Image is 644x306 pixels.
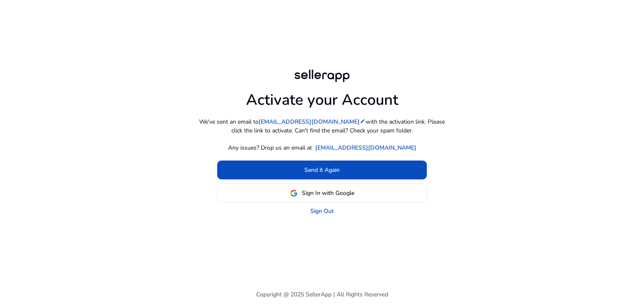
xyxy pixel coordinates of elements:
a: [EMAIL_ADDRESS][DOMAIN_NAME] [315,143,416,152]
span: Sign In with Google [302,189,354,197]
h1: Activate your Account [246,84,398,109]
a: Sign Out [310,207,334,215]
span: Send it Again [304,166,340,174]
img: google-logo.svg [290,189,298,197]
button: Sign In with Google [217,184,427,202]
p: Any issues? Drop us an email at [228,143,312,152]
mat-icon: edit [360,118,366,124]
p: We've sent an email to with the activation link. Please click the link to activate. Can't find th... [196,117,448,135]
a: [EMAIL_ADDRESS][DOMAIN_NAME] [259,117,366,126]
button: Send it Again [217,161,427,179]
